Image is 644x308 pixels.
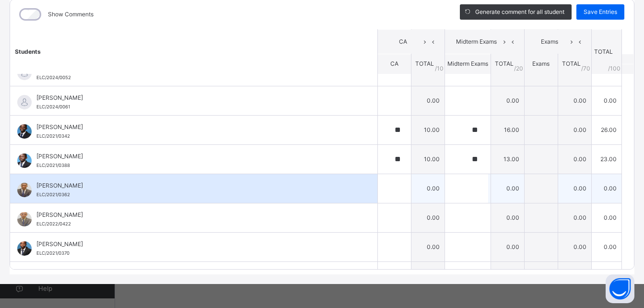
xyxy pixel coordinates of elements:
td: 0.00 [491,174,524,203]
td: 0.00 [411,261,445,291]
span: ELC/2021/0370 [36,250,70,256]
td: 0.00 [411,203,445,232]
td: 0.00 [491,232,524,261]
td: 26.00 [591,115,621,144]
img: default.svg [17,95,32,109]
span: ELC/2022/0422 [36,221,71,226]
span: [PERSON_NAME] [36,123,356,131]
td: 0.00 [591,174,621,203]
img: ELC_2021_0388.png [17,154,32,168]
td: 0.00 [591,203,621,232]
span: [PERSON_NAME] [36,211,356,219]
td: 0.00 [558,115,591,144]
span: / 20 [514,64,523,72]
span: Exams [532,37,568,46]
td: 0.00 [491,261,524,291]
span: TOTAL [495,60,514,67]
td: 0.00 [558,86,591,115]
img: ELC_2022_0422.png [17,212,32,226]
td: 0.00 [411,174,445,203]
td: 23.00 [591,144,621,174]
th: TOTAL [591,29,621,74]
span: ELC/2021/0342 [36,133,70,139]
td: 16.00 [491,115,524,144]
span: [PERSON_NAME] [36,152,356,161]
td: 0.00 [491,203,524,232]
td: 0.00 [491,86,524,115]
span: /100 [608,64,621,72]
td: 0.00 [411,86,445,115]
span: CA [390,60,398,67]
span: TOTAL [415,60,434,67]
td: 0.00 [558,261,591,291]
td: 10.00 [411,144,445,174]
td: 0.00 [558,203,591,232]
td: 0.00 [591,261,621,291]
span: Midterm Exams [447,60,488,67]
span: Generate comment for all student [475,8,564,16]
td: 0.00 [558,232,591,261]
span: [PERSON_NAME] [36,94,356,102]
td: 0.00 [411,232,445,261]
img: ELC_2021_0370.png [17,241,32,256]
span: / 10 [435,64,444,72]
span: Save Entries [584,8,617,16]
img: ELC_2021_0362.png [17,183,32,197]
td: 0.00 [591,232,621,261]
td: 13.00 [491,144,524,174]
td: 0.00 [591,86,621,115]
span: TOTAL [562,60,581,67]
span: Midterm Exams [452,37,501,46]
span: [PERSON_NAME] [36,269,356,278]
span: [PERSON_NAME] [36,181,356,190]
span: / 70 [581,64,590,72]
td: 10.00 [411,115,445,144]
span: [PERSON_NAME] [36,240,356,249]
span: Students [15,47,41,55]
span: ELC/2024/0052 [36,75,71,80]
span: ELC/2024/0061 [36,104,70,109]
td: 0.00 [558,174,591,203]
img: ELC_2021_0342.png [17,124,32,139]
label: Show Comments [48,10,94,19]
td: 0.00 [558,144,591,174]
span: ELC/2021/0362 [36,192,70,197]
span: ELC/2021/0388 [36,163,70,168]
span: CA [385,37,421,46]
span: Exams [532,60,550,67]
button: Open asap [606,274,634,303]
